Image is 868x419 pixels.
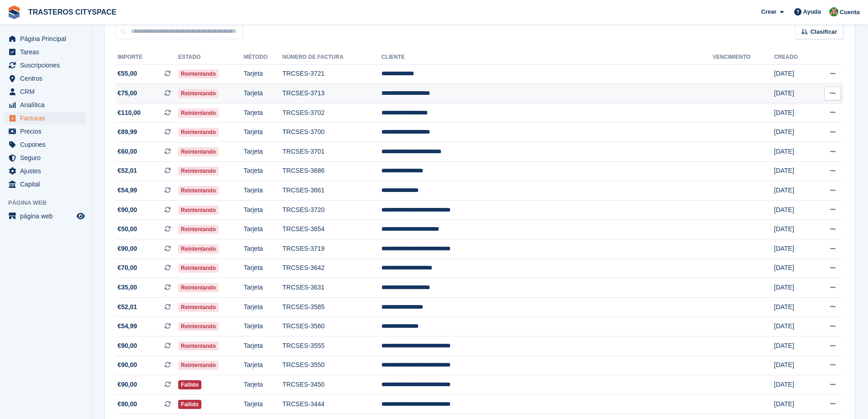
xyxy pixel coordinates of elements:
span: Facturas [20,112,75,124]
span: €90,00 [118,360,137,370]
td: [DATE] [774,297,812,317]
td: TRCSES-3701 [282,142,381,162]
span: Reintentando [178,264,219,273]
img: CitySpace [829,7,838,16]
span: €75,00 [118,88,137,98]
td: Tarjeta [244,259,282,278]
a: menu [5,72,86,85]
span: Cuenta [840,8,860,17]
span: €90,00 [118,399,137,409]
span: Reintentando [178,303,219,312]
td: Tarjeta [244,394,282,414]
span: Página web [8,198,91,207]
td: TRCSES-3654 [282,220,381,239]
span: €52,01 [118,166,137,176]
td: TRCSES-3720 [282,200,381,220]
td: Tarjeta [244,84,282,103]
td: [DATE] [774,356,812,375]
span: Reintentando [178,322,219,331]
td: TRCSES-3642 [282,259,381,278]
span: €55,00 [118,69,137,78]
td: [DATE] [774,123,812,142]
span: €52,01 [118,302,137,312]
span: €70,00 [118,263,137,273]
a: menu [5,46,86,58]
span: €54,99 [118,186,137,195]
a: Vista previa de la tienda [75,211,86,222]
span: Reintentando [178,109,219,118]
td: [DATE] [774,103,812,123]
span: Reintentando [178,89,219,98]
td: [DATE] [774,142,812,162]
span: Fallido [178,380,201,389]
td: Tarjeta [244,317,282,336]
td: Tarjeta [244,142,282,162]
a: menu [5,32,86,45]
td: Tarjeta [244,375,282,395]
td: [DATE] [774,375,812,395]
span: Reintentando [178,283,219,292]
span: Centros [20,72,75,85]
span: €90,00 [118,380,137,389]
th: Cliente [381,50,713,65]
span: Reintentando [178,186,219,195]
th: Método [244,50,282,65]
a: menu [5,98,86,111]
td: TRCSES-3721 [282,64,381,84]
td: [DATE] [774,278,812,298]
a: menu [5,85,86,98]
td: TRCSES-3713 [282,84,381,103]
td: Tarjeta [244,161,282,181]
a: menu [5,138,86,151]
span: Suscripciones [20,59,75,72]
th: Número de factura [282,50,381,65]
span: €50,00 [118,224,137,234]
th: Estado [178,50,244,65]
th: Importe [116,50,178,65]
span: Ajustes [20,165,75,177]
td: [DATE] [774,200,812,220]
a: menu [5,125,86,138]
td: TRCSES-3661 [282,181,381,201]
span: €110,00 [118,108,141,118]
a: menu [5,112,86,124]
span: Fallido [178,400,201,409]
span: Precios [20,125,75,138]
span: CRM [20,85,75,98]
span: Cupones [20,138,75,151]
span: Reintentando [178,244,219,253]
span: €60,00 [118,147,137,156]
span: Crear [761,7,776,16]
span: Capital [20,178,75,191]
span: €89,99 [118,127,137,137]
span: Clasificar [810,27,837,36]
a: TRASTEROS CITYSPACE [25,5,120,20]
span: €90,00 [118,341,137,351]
span: Reintentando [178,361,219,370]
span: Seguro [20,151,75,164]
td: Tarjeta [244,356,282,375]
td: Tarjeta [244,200,282,220]
a: menu [5,165,86,177]
span: Reintentando [178,147,219,156]
td: TRCSES-3631 [282,278,381,298]
td: Tarjeta [244,297,282,317]
a: menu [5,178,86,191]
span: Reintentando [178,225,219,234]
td: [DATE] [774,161,812,181]
span: Ayuda [803,7,821,16]
td: Tarjeta [244,278,282,298]
td: TRCSES-3686 [282,161,381,181]
td: [DATE] [774,181,812,201]
span: Reintentando [178,69,219,78]
span: Reintentando [178,128,219,137]
td: TRCSES-3555 [282,336,381,356]
span: €54,99 [118,321,137,331]
a: menu [5,151,86,164]
td: Tarjeta [244,181,282,201]
td: TRCSES-3444 [282,394,381,414]
td: Tarjeta [244,336,282,356]
td: TRCSES-3585 [282,297,381,317]
td: TRCSES-3450 [282,375,381,395]
span: €35,00 [118,283,137,292]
